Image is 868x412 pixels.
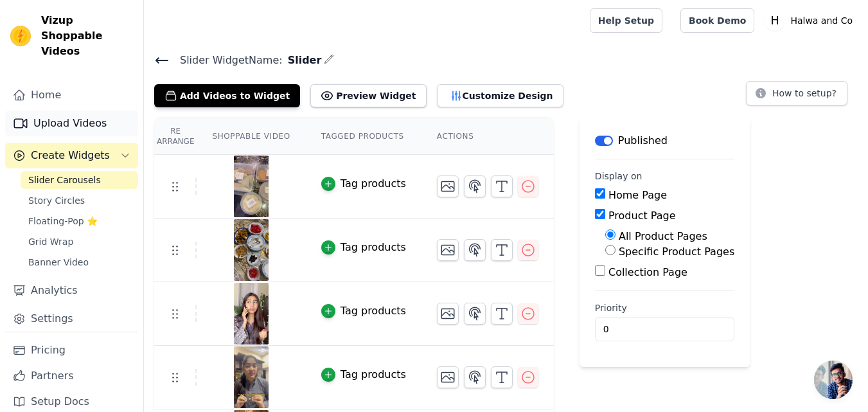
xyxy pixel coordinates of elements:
[608,210,676,222] label: Product Page
[321,240,406,255] button: Tag products
[608,189,667,201] label: Home Page
[5,82,138,108] a: Home
[437,84,563,107] button: Customize Design
[28,194,85,207] span: Story Circles
[5,143,138,168] button: Create Widgets
[341,176,406,192] div: Tag products
[154,118,197,155] th: Re Arrange
[437,175,459,197] button: Change Thumbnail
[437,239,459,261] button: Change Thumbnail
[21,192,138,210] a: Story Circles
[21,171,138,189] a: Slider Carousels
[21,212,138,230] a: Floating-Pop ⭐
[680,8,754,33] a: Book Demo
[771,14,779,27] text: H
[341,240,406,255] div: Tag products
[746,81,847,105] button: How to setup?
[814,361,853,399] a: Open chat
[321,367,406,382] button: Tag products
[341,367,406,382] div: Tag products
[590,8,662,33] a: Help Setup
[233,156,269,217] img: tn-8b32260986ba40d0a20bb323f8cf205c.png
[5,278,138,303] a: Analytics
[233,283,269,345] img: tn-1ae0a9ddc9684761aa684620749dc797.png
[437,366,459,388] button: Change Thumbnail
[5,111,138,136] a: Upload Videos
[31,148,110,163] span: Create Widgets
[21,233,138,251] a: Grid Wrap
[28,215,98,228] span: Floating-Pop ⭐
[321,176,406,192] button: Tag products
[619,246,734,258] label: Specific Product Pages
[619,230,707,242] label: All Product Pages
[608,266,687,278] label: Collection Page
[28,235,73,248] span: Grid Wrap
[746,90,847,102] a: How to setup?
[595,301,734,314] label: Priority
[321,303,406,319] button: Tag products
[233,219,269,281] img: tn-6e8cc62ea0b84b0b824754a345612eec.png
[154,84,300,107] button: Add Videos to Widget
[595,170,642,183] legend: Display on
[324,51,334,69] div: Edit Name
[310,84,426,107] button: Preview Widget
[5,306,138,332] a: Settings
[306,118,421,155] th: Tagged Products
[437,303,459,325] button: Change Thumbnail
[21,253,138,271] a: Banner Video
[5,363,138,389] a: Partners
[197,118,305,155] th: Shoppable Video
[618,133,668,148] p: Published
[765,9,858,32] button: H Halwa and Co
[421,118,554,155] th: Actions
[170,53,283,68] span: Slider Widget Name:
[10,26,31,46] img: Vizup
[5,337,138,363] a: Pricing
[41,13,133,59] span: Vizup Shoppable Videos
[28,256,89,269] span: Banner Video
[28,174,101,186] span: Slider Carousels
[233,346,269,408] img: tn-2c0013c365144b78b342c2fbfc52dee4.png
[341,303,406,319] div: Tag products
[785,9,858,32] p: Halwa and Co
[283,53,322,68] span: Slider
